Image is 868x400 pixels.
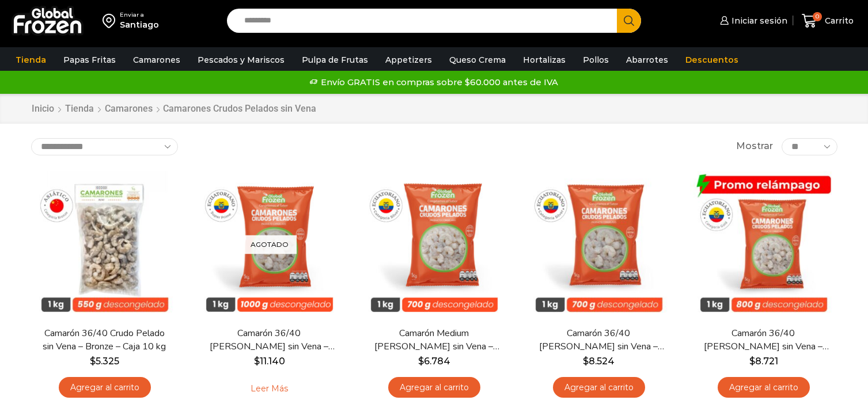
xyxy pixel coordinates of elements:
[65,102,94,116] a: Tienda
[192,49,290,71] a: Pescados y Mariscos
[822,15,854,26] span: Carrito
[90,356,119,367] bdi: 5.325
[127,49,186,71] a: Camarones
[680,49,744,71] a: Descuentos
[38,327,170,353] a: Camarón 36/40 Crudo Pelado sin Vena – Bronze – Caja 10 kg
[254,356,260,367] span: $
[813,12,822,21] span: 0
[242,235,297,254] p: Agotado
[749,356,755,367] span: $
[31,102,316,116] nav: Breadcrumb
[736,140,773,153] span: Mostrar
[59,377,151,398] a: Agregar al carrito: “Camarón 36/40 Crudo Pelado sin Vena - Bronze - Caja 10 kg”
[380,49,438,71] a: Appetizers
[120,11,159,19] div: Enviar a
[553,377,645,398] a: Agregar al carrito: “Camarón 36/40 Crudo Pelado sin Vena - Silver - Caja 10 kg”
[90,356,96,367] span: $
[163,103,316,114] h1: Camarones Crudos Pelados sin Vena
[697,327,829,353] a: Camarón 36/40 [PERSON_NAME] sin Vena – Gold – Caja 10 kg
[532,327,665,353] a: Camarón 36/40 [PERSON_NAME] sin Vena – Silver – Caja 10 kg
[583,356,589,367] span: $
[367,327,500,353] a: Camarón Medium [PERSON_NAME] sin Vena – Silver – Caja 10 kg
[583,356,615,367] bdi: 8.524
[31,102,55,116] a: Inicio
[104,102,153,116] a: Camarones
[620,49,674,71] a: Abarrotes
[617,9,641,33] button: Search button
[718,377,810,398] a: Agregar al carrito: “Camarón 36/40 Crudo Pelado sin Vena - Gold - Caja 10 kg”
[388,377,480,398] a: Agregar al carrito: “Camarón Medium Crudo Pelado sin Vena - Silver - Caja 10 kg”
[31,138,178,155] select: Pedido de la tienda
[418,356,450,367] bdi: 6.784
[296,49,374,71] a: Pulpa de Frutas
[717,9,787,32] a: Iniciar sesión
[517,49,571,71] a: Hortalizas
[749,356,778,367] bdi: 8.721
[10,49,52,71] a: Tienda
[120,19,159,31] div: Santiago
[254,356,285,367] bdi: 11.140
[799,7,856,35] a: 0 Carrito
[729,15,787,26] span: Iniciar sesión
[103,11,120,31] img: address-field-icon.svg
[418,356,424,367] span: $
[444,49,511,71] a: Queso Crema
[577,49,615,71] a: Pollos
[203,327,335,353] a: Camarón 36/40 [PERSON_NAME] sin Vena – Super Prime – Caja 10 kg
[58,49,122,71] a: Papas Fritas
